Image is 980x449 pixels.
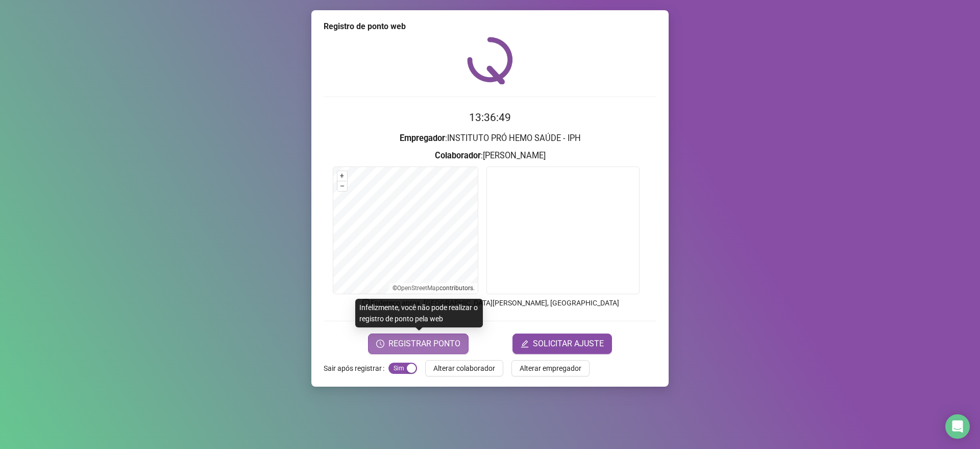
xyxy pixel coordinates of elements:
button: + [337,171,347,181]
span: Alterar colaborador [433,363,495,374]
h3: : [PERSON_NAME] [324,149,656,162]
li: © contributors. [393,285,475,292]
p: Endereço aprox. : [GEOGRAPHIC_DATA][PERSON_NAME], [GEOGRAPHIC_DATA] [324,297,656,309]
strong: Colaborador [435,151,481,160]
time: 13:36:49 [469,111,511,124]
button: Alterar empregador [511,360,590,376]
div: Infelizmente, você não pode realizar o registro de ponto pela web [355,299,483,327]
button: editSOLICITAR AJUSTE [512,334,612,354]
span: REGISTRAR PONTO [388,338,460,350]
button: Alterar colaborador [425,360,503,376]
span: info-circle [361,298,371,307]
a: OpenStreetMap [397,285,439,292]
button: – [337,181,347,191]
img: QRPoint [467,37,513,84]
span: edit [521,340,529,348]
span: Alterar empregador [520,363,581,374]
div: Open Intercom Messenger [945,414,970,439]
label: Sair após registrar [324,360,388,376]
button: REGISTRAR PONTO [368,334,469,354]
strong: Empregador [400,133,445,143]
div: Registro de ponto web [324,20,656,33]
span: clock-circle [376,340,384,348]
span: SOLICITAR AJUSTE [533,338,604,350]
h3: : INSTITUTO PRÓ HEMO SAÚDE - IPH [324,132,656,145]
